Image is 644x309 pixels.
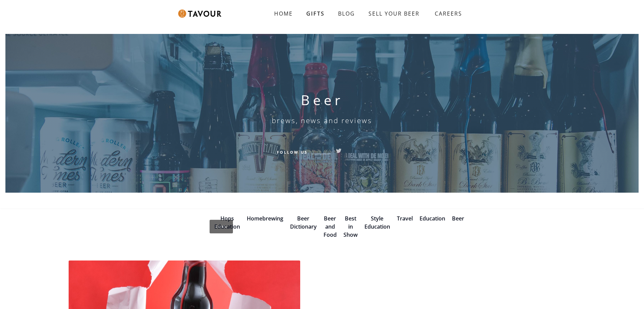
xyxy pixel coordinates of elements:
[277,149,308,155] h6: Follow Us
[301,92,343,108] h1: Beer
[272,116,372,124] h6: brews, news and reviews
[214,215,240,230] a: Hops Education
[210,220,233,233] a: Home
[364,215,390,230] a: Style Education
[290,215,317,230] a: Beer Dictionary
[274,10,293,17] strong: HOME
[397,215,413,222] a: Travel
[267,7,300,20] a: HOME
[324,215,337,238] a: Beer and Food
[420,215,445,222] a: Education
[362,7,426,20] a: SELL YOUR BEER
[247,215,283,222] a: Homebrewing
[343,215,358,238] a: Best in Show
[426,4,467,23] a: CAREERS
[331,7,362,20] a: BLOG
[435,7,462,20] strong: CAREERS
[300,7,331,20] a: GIFTS
[452,215,464,222] a: Beer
